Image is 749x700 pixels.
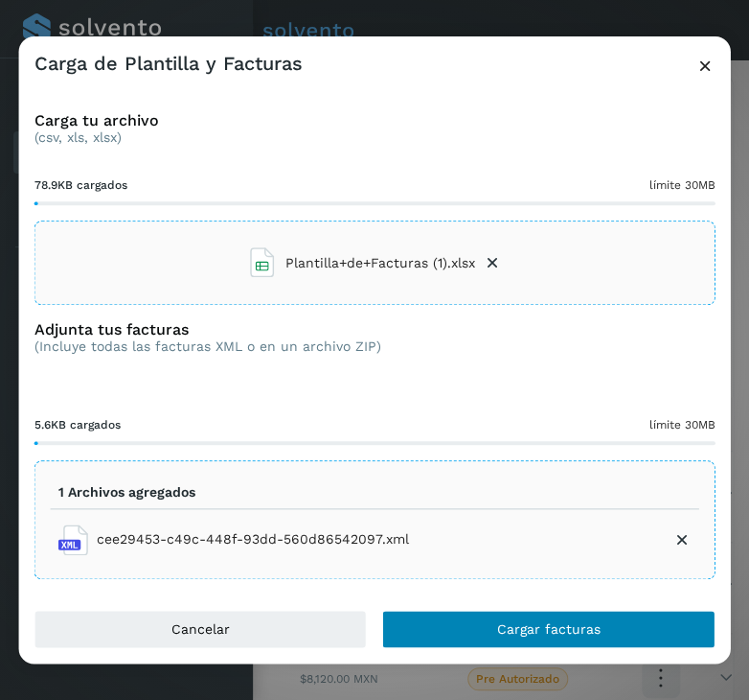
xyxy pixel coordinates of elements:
[382,610,715,648] button: Cargar facturas
[648,176,715,194] span: límite 30MB
[34,338,381,355] p: (Incluye todas las facturas XML o en un archivo ZIP)
[34,320,381,338] h3: Adjunta tus facturas
[285,253,475,273] span: Plantilla+de+Facturas (1).xlsx
[648,416,715,433] span: límite 30MB
[171,622,230,636] span: Cancelar
[58,484,195,501] p: 1 Archivos agregados
[34,111,715,129] h3: Carga tu archivo
[34,176,127,194] span: 78.9KB cargados
[97,529,409,549] span: cee29453-c49c-448f-93dd-560d86542097.xml
[34,129,715,146] p: (csv, xls, xlsx)
[34,610,367,648] button: Cancelar
[34,416,121,433] span: 5.6KB cargados
[34,52,303,75] h3: Carga de Plantilla y Facturas
[497,622,601,636] span: Cargar facturas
